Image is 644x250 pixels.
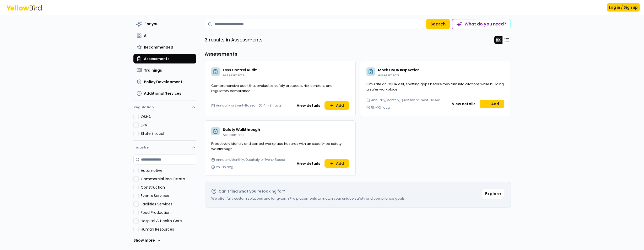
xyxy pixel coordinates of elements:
button: Add [324,101,349,110]
label: Automotive [141,168,196,173]
button: Trainings [133,66,196,75]
label: Hospital & Health Care [141,218,196,224]
label: EPA [141,123,196,128]
span: Simulate an OSHA visit, spotting gaps before they turn into citations while building a safer work... [366,82,504,92]
div: Industry [133,154,196,250]
span: Comprehensive audit that evaluates safety protocols, risk controls, and regulatory compliance. [211,83,333,93]
label: Commercial Real Estate [141,176,196,182]
p: 3 results in Assessments [205,36,263,44]
button: Add [480,100,504,108]
button: For you [133,19,196,29]
span: Safety Walkthrough [223,127,260,132]
span: Mock OSHA Inspection [378,67,420,73]
span: All [144,33,149,38]
span: Annually, Monthly, Quarterly or Event-Based [216,158,285,162]
button: Add [324,159,349,168]
button: All [133,31,196,40]
span: Proactively identify and correct workplace hazards with an expert-led safety walkthrough. [211,141,342,151]
span: Assessments [144,56,170,61]
label: Food Production [141,210,196,215]
button: Assessments [133,54,196,63]
h3: Assessments [205,50,511,58]
button: Search [426,19,450,29]
div: What do you need? [452,19,510,29]
span: 4h-9h avg [263,103,281,108]
label: OSHA [141,114,196,119]
button: View details [449,100,479,108]
label: Human Resources [141,227,196,232]
button: What do you need? [452,19,511,29]
span: Assessments [223,132,244,137]
button: Regulation [133,103,196,114]
button: Recommended [133,42,196,52]
label: Events Services [141,193,196,198]
p: We offer fully custom solutions and long-term Pro placements to match your unique safety and comp... [211,196,405,201]
span: Additional Services [144,91,181,96]
span: Policy Development [144,79,182,84]
span: Annually, Monthly, Quarterly or Event-Based [371,98,440,102]
h2: Can't find what you're looking for? [219,189,285,194]
span: For you [144,21,159,26]
button: Log in / Sign up [607,3,640,12]
span: 2h-8h avg [216,165,233,169]
span: 5h-10h avg [371,105,390,110]
span: Annually or Event-Based [216,103,256,108]
button: View details [294,159,323,168]
button: Explore [482,189,504,199]
button: View details [294,101,323,110]
span: Recommended [144,45,173,50]
label: Facilities Services [141,201,196,207]
button: Industry [133,141,196,154]
div: Regulation [133,114,196,140]
span: Loss Control Audit [223,67,257,73]
button: Additional Services [133,89,196,98]
button: Show more [133,235,161,246]
span: Trainings [144,68,162,73]
label: State / Local [141,131,196,136]
button: Policy Development [133,77,196,87]
span: Assessments [223,73,244,77]
span: Assessments [378,73,399,77]
label: Construction [141,185,196,190]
